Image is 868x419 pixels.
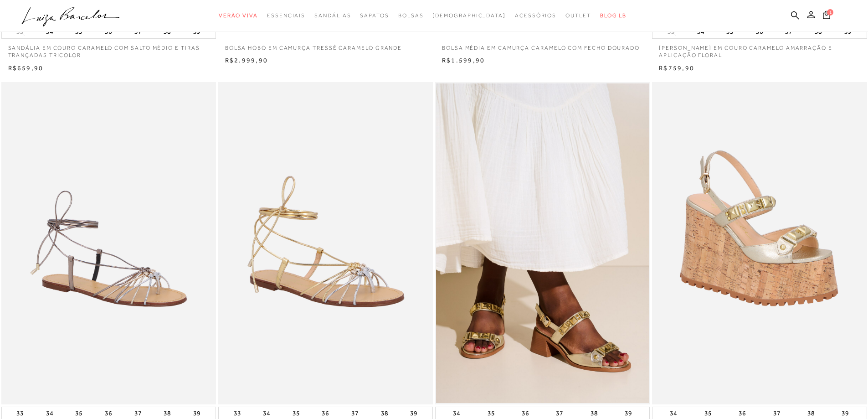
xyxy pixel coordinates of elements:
[600,7,627,24] a: BLOG LB
[219,83,432,403] a: SANDÁLIA GLADIADORA METALIZADA DOURADA, OURO E PRATA SANDÁLIA GLADIADORA METALIZADA DOURADA, OURO...
[820,10,833,22] button: 1
[1,39,216,60] a: SANDÁLIA EM COURO CARAMELO COM SALTO MÉDIO E TIRAS TRANÇADAS TRICOLOR
[435,39,650,52] a: BOLSA MÉDIA EM CAMURÇA CARAMELO COM FECHO DOURADO
[653,83,866,403] a: SANDÁLIA ANABELA EM COURO METALIZADO DOURADO COM SALTO EM CORTIÇA E APLICAÇÕES METALIZADAS SANDÁL...
[436,83,649,403] a: SANDÁLIA DE SALTO BLOCO EM COURO METALIZADO DOURADO COM TIRAS DE ESFERAS SANDÁLIA DE SALTO BLOCO ...
[432,7,506,24] a: noSubCategoriesText
[360,7,389,24] a: categoryNavScreenReaderText
[827,9,833,16] span: 1
[653,83,866,403] img: SANDÁLIA ANABELA EM COURO METALIZADO DOURADO COM SALTO EM CORTIÇA E APLICAÇÕES METALIZADAS
[2,83,215,403] img: SANDÁLIA GLADIADORA METALIZADA PRATA, DOURADO E CHUMBO
[219,83,432,403] img: SANDÁLIA GLADIADORA METALIZADA DOURADA, OURO E PRATA
[219,7,258,24] a: categoryNavScreenReaderText
[565,12,591,19] span: Outlet
[8,64,44,72] span: R$659,90
[314,12,351,19] span: Sandálias
[652,39,867,60] a: [PERSON_NAME] EM COURO CARAMELO AMARRAÇÃO E APLICAÇÃO FLORAL
[360,12,389,19] span: Sapatos
[225,57,268,64] span: R$2.999,90
[565,7,591,24] a: categoryNavScreenReaderText
[267,12,305,19] span: Essenciais
[218,39,433,52] a: BOLSA HOBO EM CAMURÇA TRESSÊ CARAMELO GRANDE
[2,83,215,403] a: SANDÁLIA GLADIADORA METALIZADA PRATA, DOURADO E CHUMBO SANDÁLIA GLADIADORA METALIZADA PRATA, DOUR...
[432,12,506,19] span: [DEMOGRAPHIC_DATA]
[398,7,424,24] a: categoryNavScreenReaderText
[314,7,351,24] a: categoryNavScreenReaderText
[398,12,424,19] span: Bolsas
[267,7,305,24] a: categoryNavScreenReaderText
[442,57,485,64] span: R$1.599,90
[600,12,627,19] span: BLOG LB
[515,7,556,24] a: categoryNavScreenReaderText
[659,64,694,72] span: R$759,90
[436,83,649,403] img: SANDÁLIA DE SALTO BLOCO EM COURO METALIZADO DOURADO COM TIRAS DE ESFERAS
[515,12,556,19] span: Acessórios
[219,12,258,19] span: Verão Viva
